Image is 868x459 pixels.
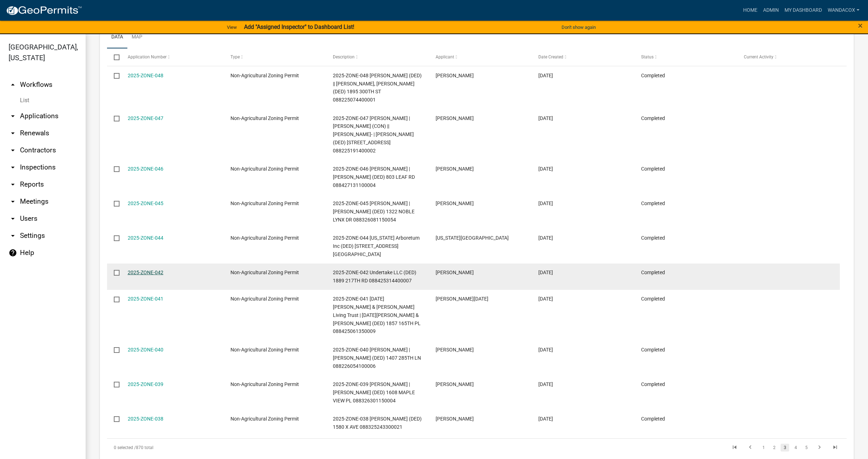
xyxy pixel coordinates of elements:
a: 2025-ZONE-038 [128,416,163,422]
span: Non-Agricultural Zoning Permit [230,235,299,241]
i: help [9,249,17,257]
span: Application Number [128,54,167,59]
span: Non-Agricultural Zoning Permit [230,381,299,387]
li: page 2 [769,442,780,454]
li: page 1 [758,442,769,454]
i: arrow_drop_down [9,231,17,240]
span: Completed [641,200,665,206]
datatable-header-cell: Current Activity [737,48,840,66]
a: 2025-ZONE-046 [128,166,163,172]
datatable-header-cell: Select [107,48,121,66]
span: 05/29/2025 [538,166,553,172]
span: 05/29/2025 [538,200,553,206]
span: 2025-ZONE-039 Childers, John C | Childers, Pamela A (DED) 1608 MAPLE VIEW PL 088326301150004 [333,381,415,403]
a: 4 [791,444,800,452]
span: Luke Wanninger [436,381,474,387]
span: Scott Easter [436,296,488,302]
span: 2025-ZONE-044 Iowa Arboretum Inc (DED) 1875 PEACH AVE 088226034300001 [333,235,420,257]
a: Data [107,26,127,49]
i: arrow_drop_down [9,163,17,172]
span: Description [333,54,355,59]
li: page 5 [801,442,812,454]
span: 2025-ZONE-042 Undertake LLC (DED) 1889 217TH RD 088425314400007 [333,270,416,283]
span: 2025-ZONE-040 Sheffler, Jill A | Sheffler, Larry R (DED) 1407 285TH LN 088226054100006 [333,347,421,369]
span: Non-Agricultural Zoning Permit [230,73,299,78]
span: Iowa Arboretum [436,235,509,241]
a: 5 [802,444,811,452]
span: 05/09/2025 [538,416,553,422]
span: Jeffrey Gano [436,200,474,206]
span: 05/12/2025 [538,381,553,387]
a: View [224,21,240,33]
a: 2 [770,444,778,452]
span: Current Activity [744,54,773,59]
datatable-header-cell: Description [326,48,429,66]
span: Date Created [538,54,563,59]
a: 2025-ZONE-042 [128,270,163,275]
a: 2025-ZONE-041 [128,296,163,302]
a: go to first page [728,444,741,452]
span: Completed [641,73,665,78]
i: arrow_drop_up [9,80,17,89]
span: Daniel Riedel [436,416,474,422]
a: WandaCox [825,4,862,17]
span: 2025-ZONE-046 Ramold, Michael R | Ramold, Brooke A (DED) 803 LEAF RD 088427131100004 [333,166,415,188]
strong: Add "Assigned Inspector" to Dashboard List! [244,24,354,30]
span: Status [641,54,654,59]
datatable-header-cell: Application Number [121,48,223,66]
span: Non-Agricultural Zoning Permit [230,416,299,422]
a: go to previous page [743,444,757,452]
span: 2025-ZONE-038 Hadaway, Cecilia Louise (DED) 1580 X AVE 088325243300021 [333,416,422,430]
a: 2025-ZONE-039 [128,381,163,387]
a: Map [127,26,147,49]
span: Completed [641,270,665,275]
datatable-header-cell: Type [223,48,326,66]
button: Don't show again [559,21,599,33]
button: Close [858,21,863,30]
a: 2025-ZONE-048 [128,73,163,78]
span: Jill Ann Sheffler [436,347,474,353]
span: Non-Agricultural Zoning Permit [230,115,299,121]
span: Non-Agricultural Zoning Permit [230,347,299,353]
span: 2025-ZONE-041 Easter, Scott & Carol Living Trust | Easter, Scott & Carol Trustees (DED) 1857 165T... [333,296,421,334]
span: Completed [641,416,665,422]
span: Sarah Schirle [436,270,474,275]
span: Non-Agricultural Zoning Permit [230,200,299,206]
span: Completed [641,235,665,241]
datatable-header-cell: Applicant [429,48,532,66]
i: arrow_drop_down [9,112,17,120]
span: Non-Agricultural Zoning Permit [230,166,299,172]
span: 2025-ZONE-045 Gano, Jeffrey S | Gano, Jennifer M (DED) 1322 NOBLE LYNX DR 088326081150054 [333,200,415,223]
span: 0 selected / [114,445,136,450]
span: 06/03/2025 [538,115,553,121]
a: 2025-ZONE-044 [128,235,163,241]
span: Non-Agricultural Zoning Permit [230,270,299,275]
span: Completed [641,166,665,172]
span: Non-Agricultural Zoning Permit [230,296,299,302]
i: arrow_drop_down [9,180,17,189]
span: Type [230,54,240,59]
span: 2025-ZONE-048 Hiveley, Denise M (DED) || Pies, Carla J (DED) 1895 300TH ST 088225074400001 [333,73,422,103]
span: Completed [641,381,665,387]
a: go to next page [813,444,826,452]
span: 2025-ZONE-047 Grosklags, Alyssa | Grosklags, Spencer (CON) || Miller, Cindy Hadaway- | Miller, Ro... [333,115,414,153]
span: Completed [641,296,665,302]
span: Completed [641,347,665,353]
a: 3 [781,444,789,452]
datatable-header-cell: Status [634,48,737,66]
a: My Dashboard [782,4,825,17]
i: arrow_drop_down [9,197,17,206]
i: arrow_drop_down [9,129,17,137]
span: Applicant [436,54,454,59]
span: Completed [641,115,665,121]
div: 870 total [107,439,400,457]
span: 05/22/2025 [538,347,553,353]
span: × [858,21,863,31]
a: 2025-ZONE-047 [128,115,163,121]
a: Home [740,4,760,17]
a: 2025-ZONE-040 [128,347,163,353]
li: page 3 [780,442,790,454]
a: 2025-ZONE-045 [128,200,163,206]
a: go to last page [828,444,842,452]
a: Admin [760,4,782,17]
